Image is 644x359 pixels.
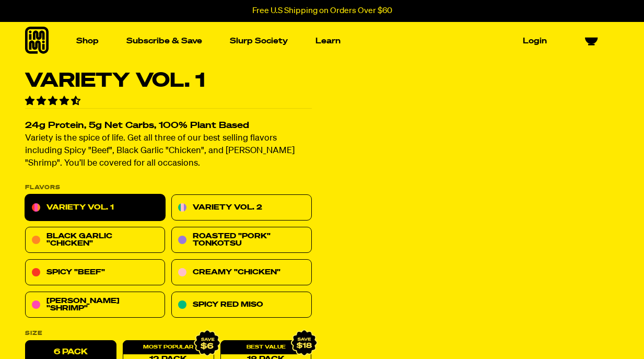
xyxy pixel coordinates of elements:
[25,331,312,337] label: Size
[72,22,551,60] nav: Main navigation
[252,6,392,16] p: Free U.S Shipping on Orders Over $60
[25,122,312,131] h2: 24g Protein, 5g Net Carbs, 100% Plant Based
[72,33,103,49] a: Shop
[25,133,312,170] p: Variety is the spice of life. Get all three of our best selling flavors including Spicy "Beef", B...
[25,195,165,221] a: Variety Vol. 1
[171,195,311,221] a: Variety Vol. 2
[171,260,311,286] a: Creamy "Chicken"
[25,260,165,286] a: Spicy "Beef"
[519,33,551,49] a: Login
[25,185,312,191] p: Flavors
[25,227,165,253] a: Black Garlic "Chicken"
[25,292,165,318] a: [PERSON_NAME] "Shrimp"
[25,97,83,106] span: 4.55 stars
[122,33,206,49] a: Subscribe & Save
[25,71,312,91] h1: Variety Vol. 1
[171,227,311,253] a: Roasted "Pork" Tonkotsu
[226,33,292,49] a: Slurp Society
[171,292,311,318] a: Spicy Red Miso
[311,33,345,49] a: Learn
